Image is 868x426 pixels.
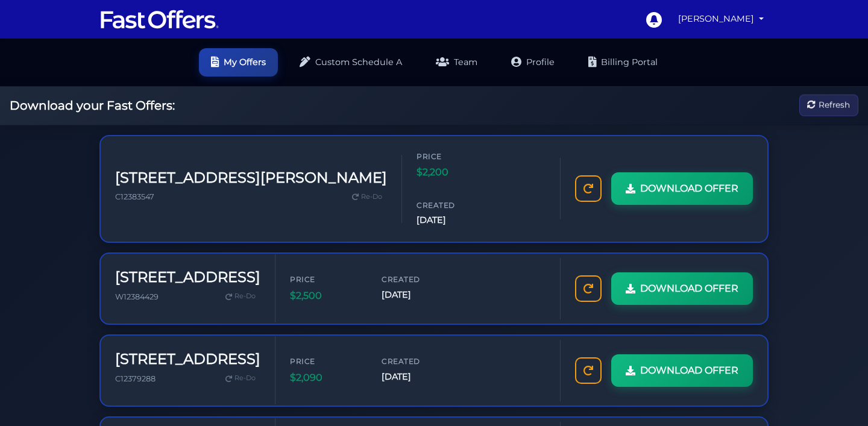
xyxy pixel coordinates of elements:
span: Refresh [819,99,850,112]
a: [PERSON_NAME] [673,7,769,31]
span: C12383547 [115,192,154,201]
span: [DATE] [417,213,489,227]
span: [DATE] [382,288,454,302]
span: DOWNLOAD OFFER [640,281,738,296]
span: Re-Do [361,192,382,202]
span: W12384429 [115,292,159,301]
span: $2,500 [290,288,362,304]
a: Re-Do [347,189,387,205]
button: Refresh [799,95,858,117]
a: Custom Schedule A [288,48,414,77]
span: [DATE] [382,370,454,384]
span: Price [417,151,489,162]
a: Profile [499,48,567,77]
span: Re-Do [234,373,256,384]
span: $2,090 [290,370,362,386]
a: Billing Portal [576,48,670,77]
h3: [STREET_ADDRESS][PERSON_NAME] [115,169,387,187]
h3: [STREET_ADDRESS] [115,351,260,368]
h2: Download your Fast Offers: [10,98,175,113]
a: Re-Do [221,289,260,304]
a: Re-Do [221,371,260,386]
span: Created [382,356,454,367]
span: Created [417,199,489,211]
a: DOWNLOAD OFFER [611,354,753,387]
span: Price [290,274,362,285]
h3: [STREET_ADDRESS] [115,269,260,286]
span: Re-Do [234,291,256,302]
span: DOWNLOAD OFFER [640,363,738,378]
span: C12379288 [115,374,156,383]
a: DOWNLOAD OFFER [611,272,753,305]
span: DOWNLOAD OFFER [640,181,738,196]
a: Team [424,48,489,77]
span: $2,200 [417,164,489,180]
a: My Offers [199,48,278,77]
span: Created [382,274,454,285]
a: DOWNLOAD OFFER [611,172,753,205]
span: Price [290,356,362,367]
